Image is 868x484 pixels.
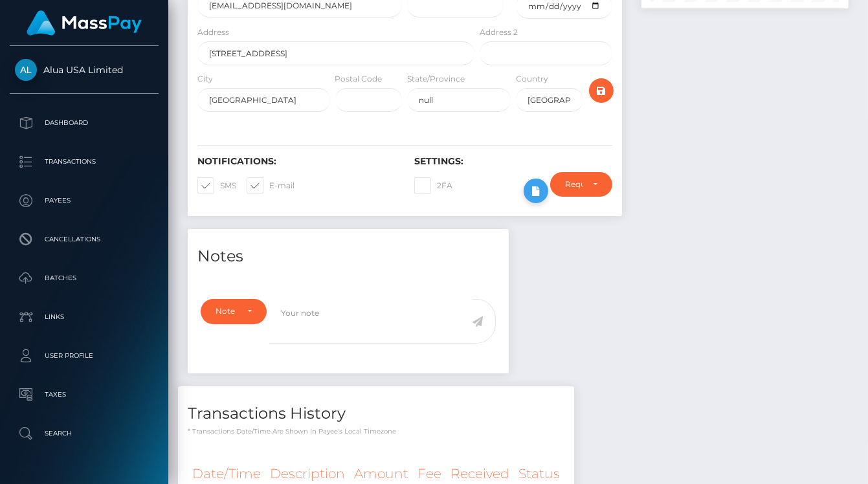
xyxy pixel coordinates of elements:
[201,299,267,324] button: Note Type
[15,230,153,249] p: Cancellations
[15,346,153,366] p: User Profile
[414,177,452,194] label: 2FA
[197,245,499,268] h4: Notes
[188,426,564,436] p: * Transactions date/time are shown in payee's local timezone
[247,177,295,194] label: E-mail
[10,340,159,372] a: User Profile
[15,269,153,288] p: Batches
[27,10,142,36] img: MassPay Logo
[335,73,383,85] label: Postal Code
[15,307,153,327] p: Links
[197,156,395,167] h6: Notifications:
[10,417,159,450] a: Search
[197,73,213,85] label: City
[10,184,159,217] a: Payees
[10,146,159,178] a: Transactions
[15,113,153,133] p: Dashboard
[197,177,236,194] label: SMS
[565,179,583,190] div: Require ID/Selfie Verification
[10,107,159,139] a: Dashboard
[188,402,564,425] h4: Transactions History
[15,59,37,81] img: Alua USA Limited
[10,379,159,411] a: Taxes
[15,385,153,404] p: Taxes
[197,27,229,38] label: Address
[216,306,237,316] div: Note Type
[407,73,465,85] label: State/Province
[414,156,612,167] h6: Settings:
[10,262,159,294] a: Batches
[15,152,153,171] p: Transactions
[480,27,518,38] label: Address 2
[10,301,159,333] a: Links
[15,191,153,210] p: Payees
[10,64,159,76] span: Alua USA Limited
[550,172,612,197] button: Require ID/Selfie Verification
[516,73,548,85] label: Country
[15,424,153,443] p: Search
[10,223,159,256] a: Cancellations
